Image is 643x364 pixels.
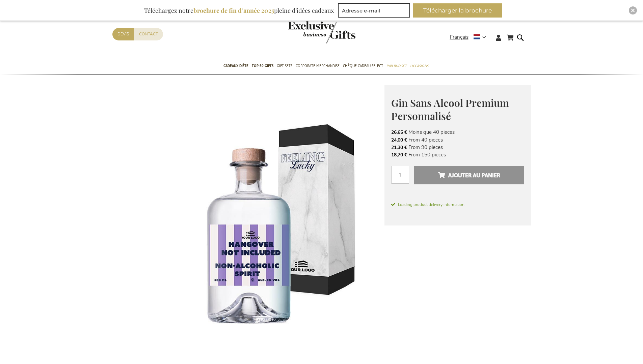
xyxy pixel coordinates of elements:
[296,62,340,69] span: Corporate Merchandise
[343,58,383,75] a: Chèque Cadeau Select
[223,58,248,75] a: Cadeaux D'Éte
[450,33,468,41] span: Français
[193,6,274,14] b: brochure de fin d’année 2025
[134,28,163,40] a: Contact
[391,136,524,144] li: From 40 pieces
[288,21,355,43] img: Exclusive Business gifts logo
[288,21,322,43] a: store logo
[391,144,524,151] li: From 90 pieces
[277,62,292,69] span: Gift Sets
[252,62,273,69] span: TOP 50 Gifts
[338,3,410,18] input: Adresse e-mail
[141,3,337,18] div: Téléchargez notre pleine d’idées cadeaux
[391,151,524,158] li: From 150 pieces
[391,137,407,143] span: 24,00 €
[277,58,292,75] a: Gift Sets
[391,152,407,158] span: 18,70 €
[391,129,407,135] span: 26,65 €
[296,58,340,75] a: Corporate Merchandise
[112,28,134,40] a: Devis
[386,58,407,75] a: Par budget
[391,166,409,184] input: Qté
[631,8,635,12] img: Close
[343,62,383,69] span: Chèque Cadeau Select
[252,58,273,75] a: TOP 50 Gifts
[629,6,637,14] div: Close
[410,62,428,69] span: Occasions
[413,3,502,18] button: Télécharger la brochure
[391,144,407,151] span: 21,30 €
[391,128,524,136] li: Moins que 40 pieces
[338,3,412,20] form: marketing offers and promotions
[410,58,428,75] a: Occasions
[386,62,407,69] span: Par budget
[391,96,509,123] span: Gin Sans Alcool Premium Personnalisé
[223,62,248,69] span: Cadeaux D'Éte
[391,202,524,208] span: Loading product delivery information.
[112,85,384,356] img: Personalised Premium Non-Alcoholic Spirit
